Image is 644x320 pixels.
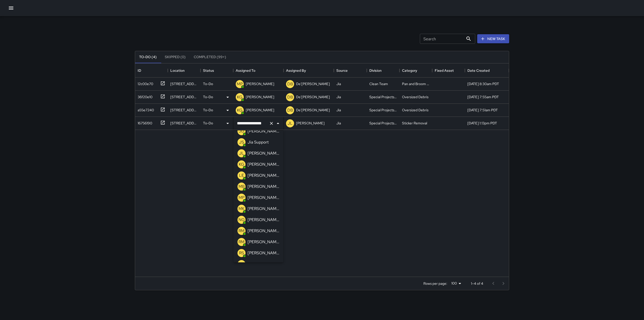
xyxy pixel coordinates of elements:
p: De'[PERSON_NAME] [296,94,330,99]
p: [PERSON_NAME] [248,172,279,179]
p: SM [238,261,245,267]
div: Location [170,63,185,78]
p: De'[PERSON_NAME] [296,81,330,86]
div: 22 Battery Street [170,121,198,126]
p: [PERSON_NAME] [246,81,274,86]
div: 220 Sansome Street [170,108,198,113]
div: Assigned To [236,63,255,78]
button: Clear [268,120,275,127]
p: [PERSON_NAME] [248,150,279,156]
p: MP [237,81,243,87]
button: New Task [477,34,509,44]
p: DB [287,81,293,87]
div: 9/10/2025, 7:51am PDT [467,108,498,113]
div: Date Created [467,63,490,78]
p: [PERSON_NAME] [248,239,279,245]
div: 100 [449,280,463,287]
p: KG [239,161,244,167]
p: JL [239,150,244,156]
p: LE [239,172,244,179]
p: [PERSON_NAME] [248,161,279,167]
div: 39 Sutter Street [170,94,198,99]
div: Division [367,63,399,78]
p: [PERSON_NAME] [246,94,274,99]
p: JS [239,139,244,145]
p: To-Do [203,94,213,99]
p: JL [288,120,293,126]
p: JD [239,128,244,134]
div: Special Projects Team [369,108,397,113]
p: De'[PERSON_NAME] [296,108,330,113]
div: Special Projects Team [369,121,397,126]
div: ID [135,63,168,78]
p: [PERSON_NAME] [248,250,279,256]
p: [PERSON_NAME] [246,108,274,113]
div: Division [369,63,382,78]
p: To-Do [203,81,213,86]
div: Assigned By [286,63,306,78]
p: Rows per page: [423,281,447,286]
div: Jia [336,81,341,86]
div: Fixed Asset [435,63,454,78]
p: Jia Support [248,139,269,145]
div: 150 Spear Street [170,81,198,86]
div: Location [168,63,200,78]
div: 36f20e10 [136,92,152,99]
div: Jia [336,94,341,99]
p: [PERSON_NAME] [248,217,279,223]
p: DB [287,94,293,100]
div: a55e7240 [136,105,154,113]
p: RM [238,228,245,234]
p: MB [238,184,245,190]
p: 1–4 of 4 [471,281,483,286]
button: To-Do (4) [135,51,161,63]
p: To-Do [203,121,213,126]
div: 16756190 [136,119,152,126]
div: Jia [336,108,341,113]
p: [PERSON_NAME] [248,195,279,201]
div: Special Projects Team [369,94,397,99]
div: Status [200,63,233,78]
div: Clean Team [369,81,388,86]
div: Oversized Debris [402,94,428,99]
div: Pan and Broom Block Faces [402,81,430,86]
p: [PERSON_NAME] [248,128,279,134]
p: [PERSON_NAME] [248,228,279,234]
div: 9/7/2025, 1:13pm PDT [467,121,497,126]
p: MK [238,206,245,212]
button: Skipped (0) [161,51,190,63]
div: 12c00e70 [136,79,153,86]
p: [PERSON_NAME] [248,261,279,267]
div: Oversized Debris [402,108,428,113]
p: KG [237,94,243,100]
button: Close [274,120,281,127]
p: To-Do [203,108,213,113]
p: [PERSON_NAME] [248,206,279,212]
button: Completed (99+) [190,51,230,63]
div: Category [399,63,432,78]
div: Assigned To [233,63,284,78]
p: MP [238,195,245,201]
div: 9/10/2025, 7:55am PDT [467,94,499,99]
p: [PERSON_NAME] [248,184,279,190]
div: Status [203,63,214,78]
div: Sticker Removal [402,121,427,126]
div: 9/10/2025, 8:30am PDT [467,81,499,86]
div: Source [336,63,348,78]
div: ID [138,63,141,78]
div: Assigned By [284,63,334,78]
p: NG [238,217,245,223]
div: Jia [336,121,341,126]
p: KG [237,107,243,113]
p: DB [287,107,293,113]
p: RM [238,239,245,245]
div: Category [402,63,417,78]
p: [PERSON_NAME] [296,121,325,126]
div: Fixed Asset [432,63,465,78]
div: Date Created [465,63,509,78]
p: RS [239,250,244,256]
div: Source [334,63,367,78]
